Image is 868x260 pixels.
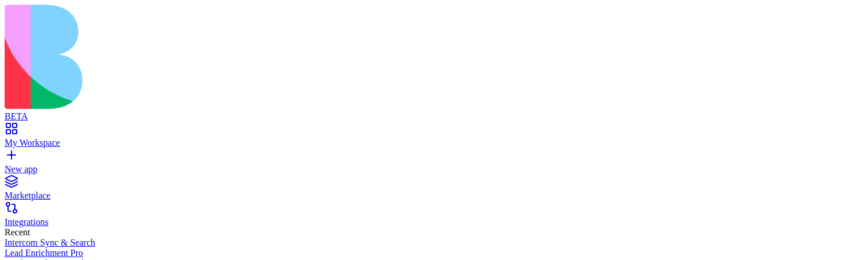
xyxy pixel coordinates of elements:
[5,111,863,122] div: BETA
[5,101,863,122] a: BETA
[5,238,863,248] a: Intercom Sync & Search
[5,207,863,227] a: Integrations
[5,180,863,201] a: Marketplace
[5,191,863,201] div: Marketplace
[5,127,863,148] a: My Workspace
[5,227,30,237] span: Recent
[5,154,863,174] a: New app
[5,5,466,109] img: logo
[5,217,863,227] div: Integrations
[5,138,863,148] div: My Workspace
[5,248,863,258] a: Lead Enrichment Pro
[5,164,863,174] div: New app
